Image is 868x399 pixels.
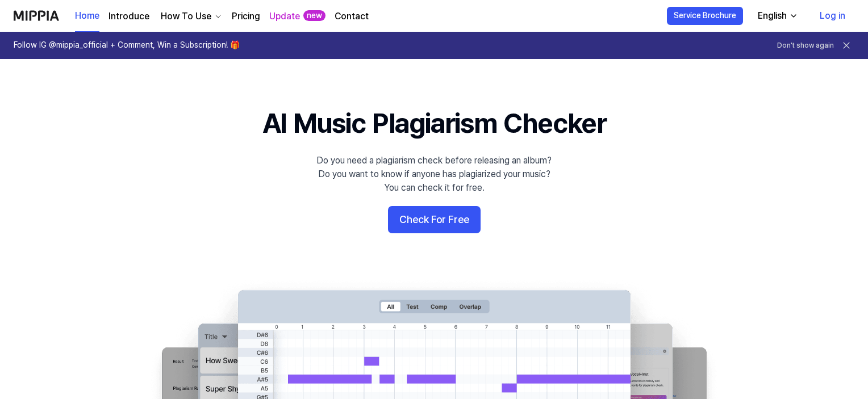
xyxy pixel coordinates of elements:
[269,10,300,23] a: Update
[262,104,606,142] h1: AI Music Plagiarism Checker
[158,10,223,23] button: How To Use
[75,1,99,32] a: Home
[749,5,805,27] button: English
[316,154,552,195] div: Do you need a plagiarism check before releasing an album? Do you want to know if anyone has plagi...
[232,10,260,23] a: Pricing
[158,10,214,23] div: How To Use
[303,10,325,22] div: new
[777,41,834,51] button: Don't show again
[14,40,240,51] h1: Follow IG @mippia_official + Comment, Win a Subscription! 🎁
[756,9,789,23] div: English
[388,206,481,233] button: Check For Free
[335,10,369,23] a: Contact
[108,10,149,23] a: Introduce
[667,7,743,25] button: Service Brochure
